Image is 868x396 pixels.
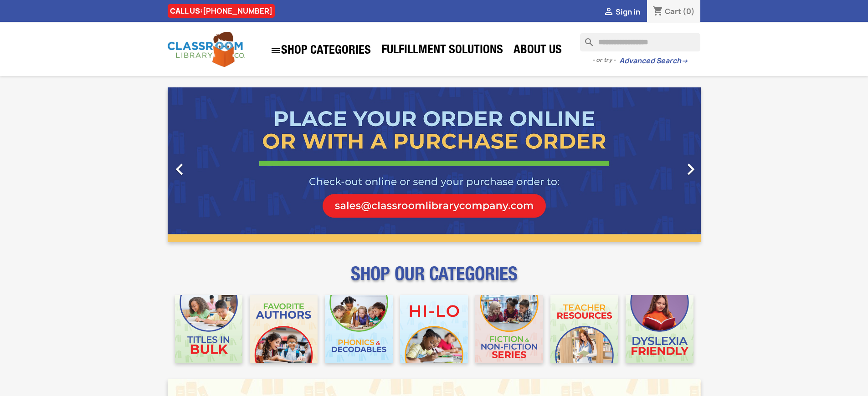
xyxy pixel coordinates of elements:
i:  [679,158,702,181]
i: shopping_cart [652,6,663,17]
img: CLC_Teacher_Resources_Mobile.jpg [550,295,618,363]
a: [PHONE_NUMBER] [203,6,272,16]
span: → [681,56,688,66]
img: CLC_Bulk_Mobile.jpg [175,295,243,363]
span: Sign in [616,7,640,17]
img: CLC_Favorite_Authors_Mobile.jpg [250,295,318,363]
input: Search [580,33,700,51]
span: - or try - [592,56,619,65]
a: Next [621,87,701,242]
span: Cart [665,6,681,16]
i:  [270,45,281,56]
a: Fulfillment Solutions [377,42,508,60]
ul: Carousel container [168,87,701,242]
div: CALL US: [168,4,275,18]
p: SHOP OUR CATEGORIES [168,271,701,288]
span: (0) [683,6,695,16]
img: Classroom Library Company [168,32,245,67]
img: CLC_HiLo_Mobile.jpg [400,295,468,363]
img: CLC_Phonics_And_Decodables_Mobile.jpg [325,295,393,363]
i:  [168,158,191,181]
img: CLC_Fiction_Nonfiction_Mobile.jpg [475,295,543,363]
i: search [580,33,591,44]
a: About Us [509,42,566,60]
a: SHOP CATEGORIES [266,41,375,61]
a:  Sign in [603,7,640,17]
i:  [603,7,614,18]
a: Advanced Search→ [619,56,688,66]
a: Previous [168,87,248,242]
img: CLC_Dyslexia_Mobile.jpg [626,295,693,363]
